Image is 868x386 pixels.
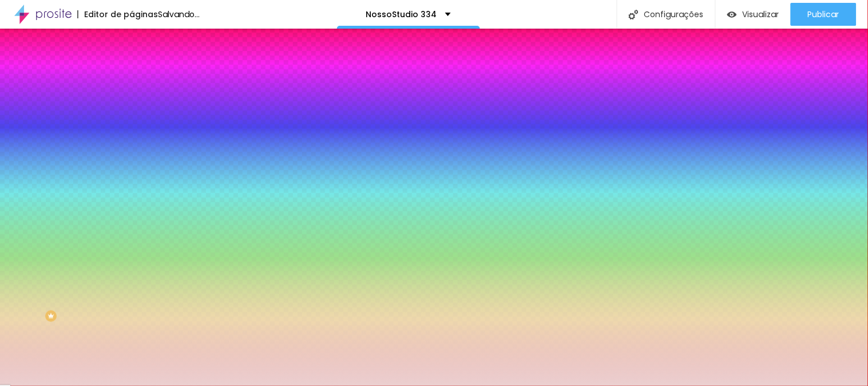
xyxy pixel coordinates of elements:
div: Editor de páginas [77,10,158,18]
img: Icone [629,10,639,19]
button: Publicar [791,3,857,26]
button: Visualizar [716,3,791,26]
span: Publicar [808,10,839,19]
span: Visualizar [743,10,779,19]
p: NossoStudio 334 [366,10,437,18]
div: Salvando... [158,10,200,18]
img: view-1.svg [727,10,737,19]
